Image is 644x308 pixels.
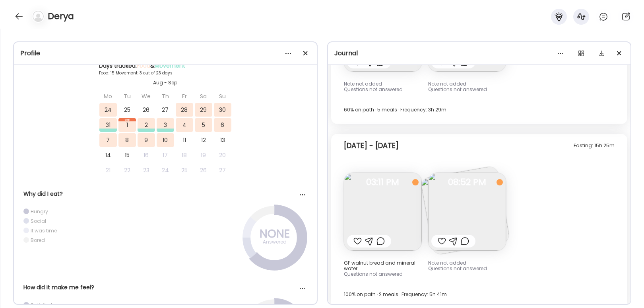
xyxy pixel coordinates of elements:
[195,118,212,132] div: 5
[214,133,231,147] div: 13
[99,79,232,86] div: Aug - Sep
[118,148,136,162] div: 15
[23,283,307,292] div: How did it make me feel?
[138,103,155,117] div: 26
[48,10,74,23] h4: Derya
[344,290,615,299] div: 100% on path · 2 meals · Frequency: 5h 41m
[428,173,506,251] img: images%2FW5bUkVudFseZLJCKQz4CMguAc6u1%2Fkr9smn4GI5A0DDSWtc5L%2FsbzvssbzmwwbxT6LR74y_240
[344,86,403,93] span: Questions not answered
[195,133,212,147] div: 12
[176,118,193,132] div: 4
[157,103,174,117] div: 27
[138,164,155,177] div: 23
[344,141,399,150] div: [DATE] - [DATE]
[428,265,487,272] span: Questions not answered
[99,62,232,70] div: Days tracked: &
[344,179,422,186] span: 03:11 PM
[31,227,57,234] div: It was time
[99,133,117,147] div: 7
[31,218,46,224] div: Social
[214,103,231,117] div: 30
[574,141,615,150] div: Fasting: 15h 25m
[23,190,307,198] div: Why did I eat?
[99,118,117,132] div: 31
[118,118,136,121] div: Sep
[33,11,44,22] img: bg-avatar-default.svg
[99,103,117,117] div: 24
[157,148,174,162] div: 17
[428,86,487,93] span: Questions not answered
[195,90,212,103] div: Sa
[138,133,155,147] div: 9
[195,148,212,162] div: 19
[255,229,295,239] div: NONE
[344,173,422,251] img: images%2FW5bUkVudFseZLJCKQz4CMguAc6u1%2FGT2jDYY2oDZdx08nhTkc%2FiHtGoVpNbORpizPDmTVm_240
[137,62,150,70] span: Food
[157,133,174,147] div: 10
[99,90,117,103] div: Mo
[138,148,155,162] div: 16
[428,80,466,87] span: Note not added
[99,70,232,76] div: Food: 15 Movement: 3 out of 23 days
[157,90,174,103] div: Th
[214,164,231,177] div: 27
[20,49,310,58] div: Profile
[344,271,403,277] span: Questions not answered
[138,118,155,132] div: 2
[99,164,117,177] div: 21
[428,179,506,186] span: 08:52 PM
[176,133,193,147] div: 11
[155,62,185,70] span: Movement
[334,49,625,58] div: Journal
[118,90,136,103] div: Tu
[195,103,212,117] div: 29
[118,118,136,132] div: 1
[344,105,615,115] div: 60% on path · 5 meals · Frequency: 3h 29m
[118,133,136,147] div: 8
[31,208,48,215] div: Hungry
[31,237,45,244] div: Bored
[118,103,136,117] div: 25
[176,103,193,117] div: 28
[344,80,382,87] span: Note not added
[176,164,193,177] div: 25
[176,90,193,103] div: Fr
[214,90,231,103] div: Su
[214,118,231,132] div: 6
[157,164,174,177] div: 24
[99,148,117,162] div: 14
[195,164,212,177] div: 26
[344,260,422,271] div: GF walnut bread and mineral water
[428,259,466,266] span: Note not added
[255,237,295,247] div: Answered
[157,118,174,132] div: 3
[138,90,155,103] div: We
[176,148,193,162] div: 18
[118,164,136,177] div: 22
[214,148,231,162] div: 20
